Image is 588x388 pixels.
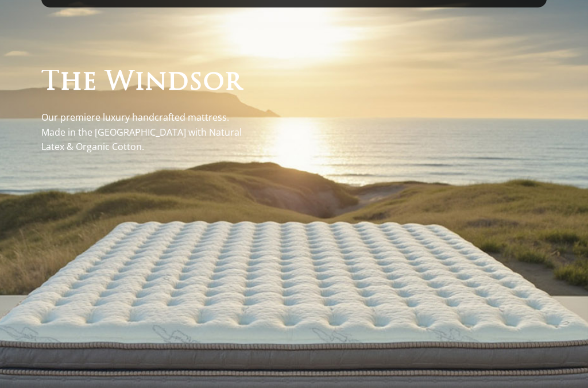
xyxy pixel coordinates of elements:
span: T [41,70,60,97]
span: o [203,70,225,97]
span: i [134,70,145,97]
span: e [82,70,96,97]
span: d [167,70,189,97]
span: r [225,70,242,97]
p: Our premiere luxury handcrafted mattress. Made in the [GEOGRAPHIC_DATA] with Natural Latex & Orga... [41,110,254,155]
span: n [145,70,167,97]
span: W [105,70,134,97]
span: h [60,70,82,97]
h1: The Windsor [41,70,242,97]
span: s [189,70,203,97]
